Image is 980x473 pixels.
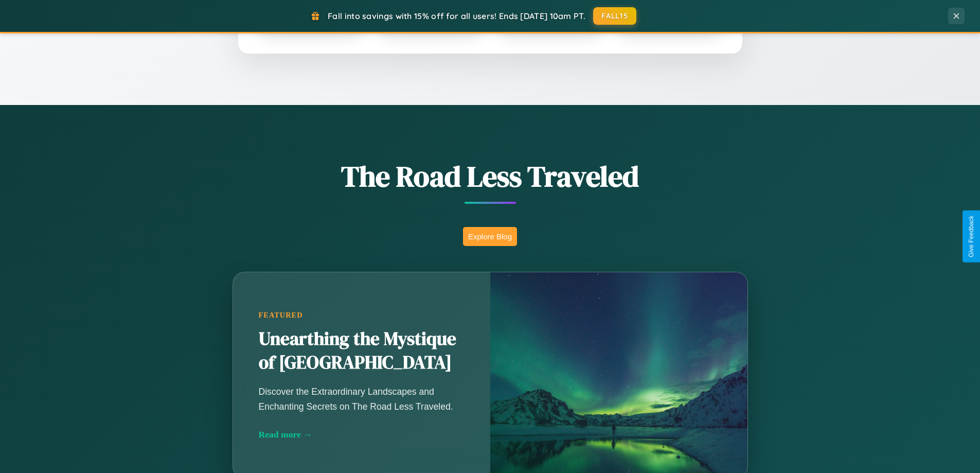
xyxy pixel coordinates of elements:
h2: Unearthing the Mystique of [GEOGRAPHIC_DATA] [259,327,465,375]
p: Discover the Extraordinary Landscapes and Enchanting Secrets on The Road Less Traveled. [259,384,465,413]
div: Featured [259,311,465,320]
div: Read more → [259,429,465,440]
div: Give Feedback [968,216,975,257]
button: FALL15 [593,7,636,25]
span: Fall into savings with 15% off for all users! Ends [DATE] 10am PT. [328,11,585,21]
h1: The Road Less Traveled [182,156,799,196]
button: Explore Blog [463,227,517,246]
